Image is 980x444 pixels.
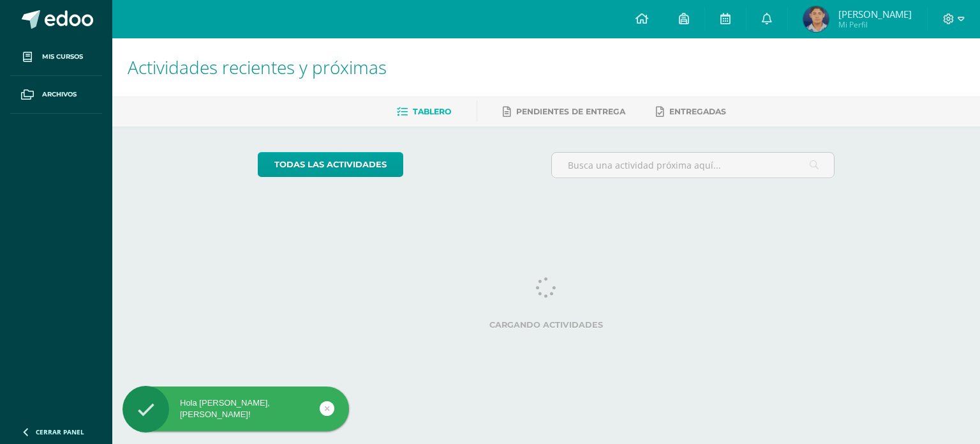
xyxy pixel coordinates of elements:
input: Busca una actividad próxima aquí... [552,153,835,178]
span: Cerrar panel [36,427,84,436]
span: Tablero [413,107,451,116]
div: Hola [PERSON_NAME], [PERSON_NAME]! [122,397,349,420]
a: Archivos [10,76,102,114]
a: Pendientes de entrega [503,102,625,122]
span: [PERSON_NAME] [838,8,912,20]
img: 04ad1a66cd7e658e3e15769894bcf075.png [803,6,829,32]
a: todas las Actividades [258,152,403,177]
span: Actividades recientes y próximas [128,55,387,79]
label: Cargando actividades [258,320,835,330]
a: Entregadas [656,102,726,122]
span: Archivos [42,89,77,100]
a: Tablero [397,102,451,122]
span: Mis cursos [42,52,83,62]
span: Pendientes de entrega [516,107,625,116]
a: Mis cursos [10,38,102,76]
span: Entregadas [669,107,726,116]
span: Mi Perfil [838,19,912,30]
